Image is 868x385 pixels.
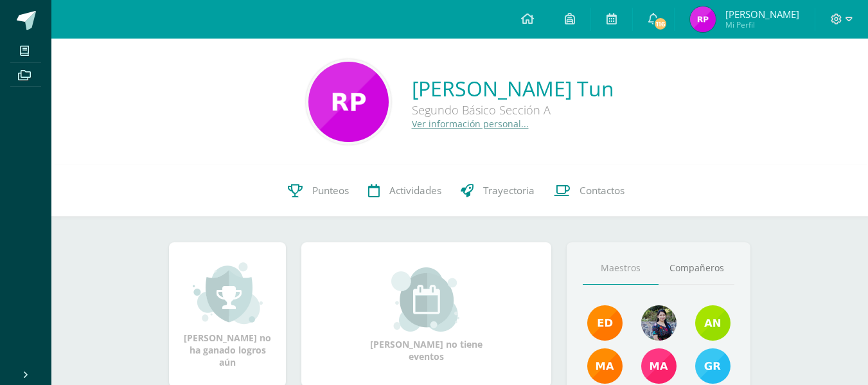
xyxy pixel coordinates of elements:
[483,184,535,197] span: Trayectoria
[587,348,623,384] img: 560278503d4ca08c21e9c7cd40ba0529.png
[451,165,544,217] a: Trayectoria
[362,267,491,363] div: [PERSON_NAME] no tiene eventos
[695,348,731,384] img: b7ce7144501556953be3fc0a459761b8.png
[725,8,799,21] span: [PERSON_NAME]
[412,102,614,118] div: Segundo Básico Sección A
[308,62,389,142] img: f750a50862634e744004a5f7dd2a9141.png
[544,165,634,217] a: Contactos
[653,17,668,31] span: 116
[412,118,529,130] a: Ver información personal...
[312,184,349,197] span: Punteos
[391,267,461,332] img: event_small.png
[641,305,677,341] img: 9b17679b4520195df407efdfd7b84603.png
[278,165,359,217] a: Punteos
[583,252,659,285] a: Maestros
[580,184,624,197] span: Contactos
[587,305,623,341] img: f40e456500941b1b33f0807dd74ea5cf.png
[389,184,441,197] span: Actividades
[182,261,273,368] div: [PERSON_NAME] no ha ganado logros aún
[725,19,799,30] span: Mi Perfil
[412,75,614,102] a: [PERSON_NAME] Tun
[690,6,716,32] img: 612d8540f47d75f38da33de7c34a2a03.png
[193,261,263,325] img: achievement_small.png
[641,348,677,384] img: 7766054b1332a6085c7723d22614d631.png
[695,305,731,341] img: e6b27947fbea61806f2b198ab17e5dde.png
[659,252,734,285] a: Compañeros
[359,165,451,217] a: Actividades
